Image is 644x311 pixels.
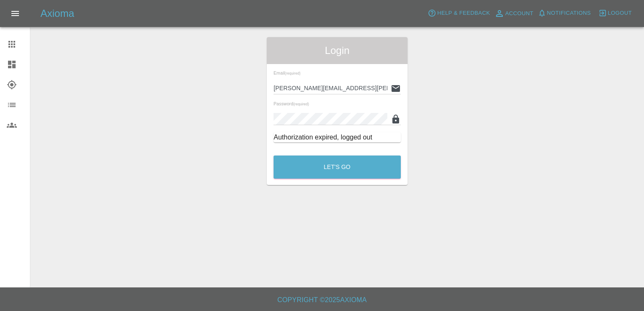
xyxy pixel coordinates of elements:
h5: Axioma [40,7,74,20]
h6: Copyright © 2025 Axioma [7,294,637,306]
span: Notifications [547,8,591,18]
span: Password [274,101,309,106]
button: Open drawer [5,3,25,24]
span: Account [505,9,534,19]
small: (required) [285,72,301,75]
small: (required) [293,102,309,106]
span: Login [274,44,401,57]
button: Logout [596,7,634,20]
div: Authorization expired, logged out [274,132,401,142]
span: Email [274,70,301,75]
a: Account [492,7,536,20]
span: Logout [608,8,632,18]
button: Notifications [536,7,593,20]
span: Help & Feedback [437,8,490,18]
button: Let's Go [274,155,401,179]
button: Help & Feedback [426,7,492,20]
